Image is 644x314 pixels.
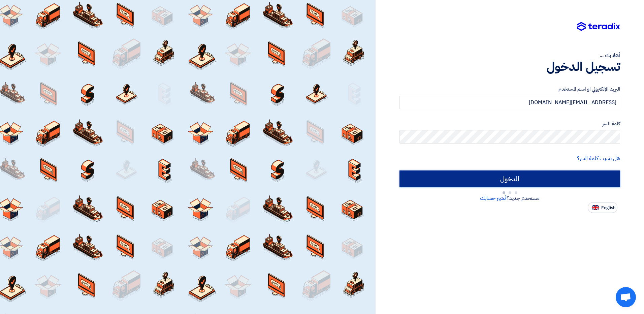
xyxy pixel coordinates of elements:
[399,85,620,93] label: البريد الإلكتروني او اسم المستخدم
[399,51,620,59] div: أهلا بك ...
[588,202,617,213] button: English
[399,59,620,74] h1: تسجيل الدخول
[601,206,615,210] span: English
[616,287,636,307] div: Open chat
[577,22,620,31] img: Teradix logo
[592,205,599,210] img: en-US.png
[399,96,620,109] input: أدخل بريد العمل الإلكتروني او اسم المستخدم الخاص بك ...
[577,154,620,162] a: هل نسيت كلمة السر؟
[399,170,620,187] input: الدخول
[399,194,620,202] div: مستخدم جديد؟
[480,194,507,202] a: أنشئ حسابك
[399,120,620,128] label: كلمة السر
